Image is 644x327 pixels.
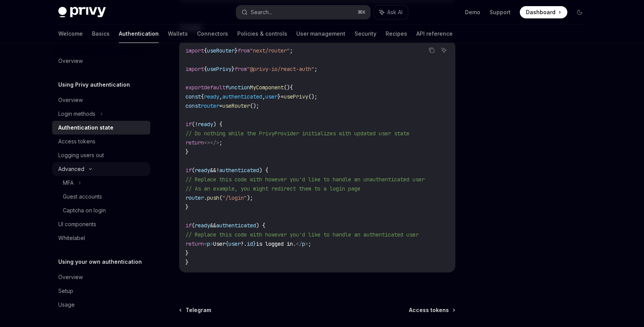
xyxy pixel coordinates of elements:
span: () [284,84,290,91]
span: if [186,222,192,229]
span: MyComponent [250,84,284,91]
span: } [235,47,238,54]
span: <></> [204,139,219,146]
span: usePrivy [284,93,308,100]
span: . [204,194,207,201]
span: = [281,93,284,100]
span: (); [250,102,259,109]
span: function [225,84,250,91]
a: Access tokens [52,135,150,148]
a: Guest accounts [52,190,150,204]
a: Usage [52,298,150,312]
span: } [186,250,189,256]
span: , [219,93,222,100]
span: router [186,194,204,201]
div: Captcha on login [63,206,106,215]
span: , [262,93,265,100]
h5: Using your own authentication [58,257,142,266]
div: Whitelabel [58,233,85,243]
span: authenticated [222,93,262,100]
button: Toggle dark mode [573,6,586,18]
span: default [204,84,225,91]
a: Basics [92,25,110,43]
span: ⌘ K [358,9,366,15]
h5: Using Privy authentication [58,80,130,89]
div: Usage [58,300,75,309]
span: ) { [256,222,265,229]
div: Overview [58,56,83,66]
a: Overview [52,93,150,107]
span: ( [192,167,195,174]
span: ! [195,121,198,128]
span: // Do nothing while the PrivyProvider initializes with updated user state [186,130,409,137]
span: import [186,47,204,54]
span: is logged in. [256,240,296,247]
a: Policies & controls [237,25,287,43]
div: Access tokens [58,137,95,146]
span: < [204,240,207,247]
span: id [247,240,253,247]
div: Login methods [58,109,95,118]
span: { [204,66,207,72]
span: ready [204,93,219,100]
div: UI components [58,220,96,229]
span: "next/router" [250,47,290,54]
a: Dashboard [520,6,567,18]
span: return [186,240,204,247]
span: > [210,240,213,247]
span: ; [290,47,293,54]
span: const [186,93,201,100]
span: = [219,102,222,109]
a: User management [296,25,345,43]
span: if [186,121,192,128]
span: { [225,240,228,247]
span: // As an example, you might redirect them to a login page [186,185,360,192]
span: router [201,102,219,109]
span: p [207,240,210,247]
img: dark logo [58,7,106,18]
span: } [186,204,189,210]
span: import [186,66,204,72]
a: Recipes [386,25,407,43]
span: Ask AI [387,8,402,16]
span: useRouter [222,102,250,109]
span: ! [216,167,219,174]
span: user [265,93,278,100]
a: Overview [52,54,150,68]
span: useRouter [207,47,235,54]
a: Telegram [180,306,211,314]
span: ; [308,240,311,247]
span: } [186,148,189,155]
span: usePrivy [207,66,232,72]
button: Copy the contents from the code block [427,45,437,55]
a: Connectors [197,25,228,43]
span: ( [192,222,195,229]
span: // Replace this code with however you'd like to handle an unauthenticated user [186,176,425,183]
span: push [207,194,219,201]
div: Authentication state [58,123,113,132]
div: MFA [63,178,74,187]
span: "@privy-io/react-auth" [247,66,314,72]
span: } [186,259,189,266]
span: "/login" [222,194,247,201]
span: p [302,240,305,247]
a: Setup [52,284,150,298]
span: ) { [213,121,222,128]
div: Setup [58,286,73,296]
button: Ask AI [374,5,408,19]
a: Captcha on login [52,204,150,217]
span: } [232,66,235,72]
span: return [186,139,204,146]
span: const [186,102,201,109]
span: from [238,47,250,54]
button: Ask AI [439,45,449,55]
div: Overview [58,95,83,105]
span: ready [198,121,213,128]
span: } [253,240,256,247]
div: Advanced [58,164,84,174]
a: Wallets [168,25,188,43]
span: ( [192,121,195,128]
a: Authentication [119,25,159,43]
a: Access tokens [409,306,455,314]
span: { [290,84,293,91]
